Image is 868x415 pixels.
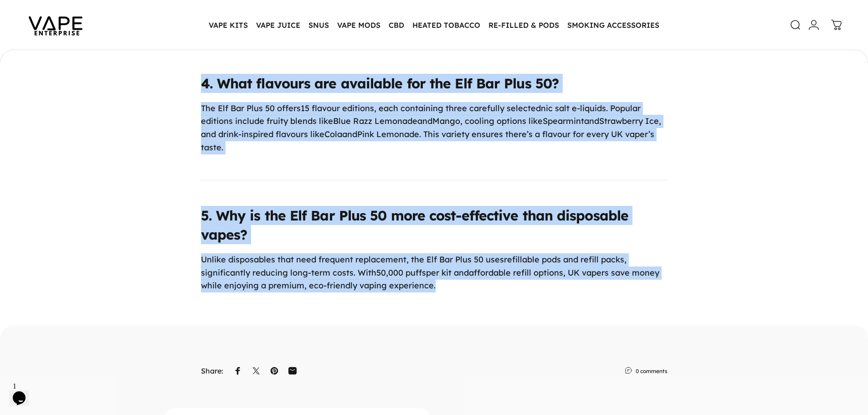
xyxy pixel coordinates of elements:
span: Pink Lemonade [357,129,419,139]
summary: RE-FILLED & PODS [484,15,563,35]
summary: VAPE JUICE [252,15,304,35]
summary: VAPE MODS [333,15,385,35]
span: Strawberry Ice [599,116,659,126]
span: , UK vapers save money while enjoying a premium, eco-friendly vaping experience. [201,267,659,291]
span: Spearmint [543,116,584,126]
span: , cooling options like [460,116,543,126]
span: . Popular editions include fruity blends like [201,103,641,127]
span: and [584,116,599,126]
summary: HEATED TOBACCO [408,15,484,35]
p: Share: [201,367,223,374]
a: 0 comments [636,367,668,375]
span: Blue Razz Lemonade [333,116,417,126]
nav: Primary [205,15,663,35]
span: The Elf Bar Plus 50 offers [201,103,301,113]
span: , significantly reducing long-term costs. With [201,254,627,278]
span: 4. What flavours are available for the Elf Bar Plus 50? [201,75,559,92]
span: Mango [432,116,460,126]
summary: VAPE KITS [205,15,252,35]
summary: SMOKING ACCESSORIES [563,15,663,35]
summary: CBD [385,15,408,35]
span: refillable pods and refill packs [504,254,624,265]
span: and [342,129,357,139]
img: Vape Enterprise [15,4,97,46]
span: 50,000 puffs [376,267,426,278]
summary: SNUS [304,15,333,35]
a: 0 items [827,15,847,35]
span: Unlike disposables that need frequent replacement, the Elf Bar Plus 50 uses [201,254,504,265]
span: 15 flavour editions [301,103,374,113]
span: per kit and [426,267,469,278]
span: and [417,116,432,126]
iframe: chat widget [9,379,38,406]
span: nic salt e-liquids [541,103,606,113]
span: Cola [324,129,342,139]
span: , each containing three carefully selected [374,103,541,113]
span: 5. Why is the Elf Bar Plus 50 more cost-effective than disposable vapes? [201,207,629,243]
span: . This variety ensures there’s a flavour for every UK vaper’s taste. [201,129,654,153]
span: affordable refill options [469,267,563,278]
